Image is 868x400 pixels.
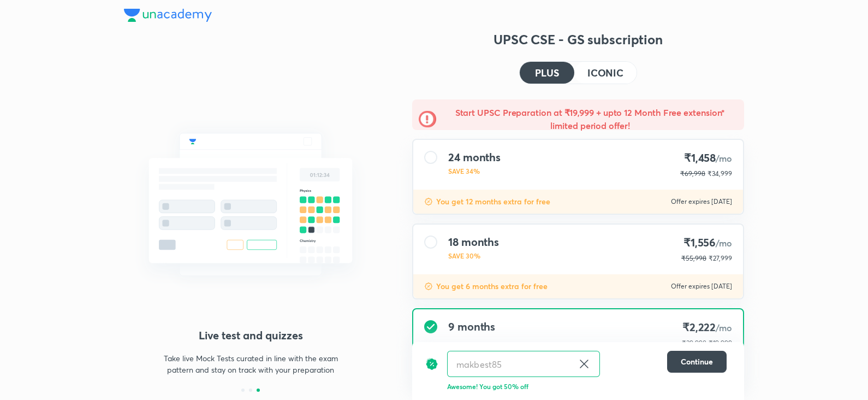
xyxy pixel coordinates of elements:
[448,236,499,249] h4: 18 months
[708,169,732,178] span: ₹34,999
[681,254,706,263] p: ₹55,998
[681,236,732,250] h4: ₹1,556
[448,151,501,164] h4: 24 months
[709,254,732,262] span: ₹27,999
[680,169,705,179] p: ₹69,998
[424,197,433,206] img: discount
[412,31,744,48] h3: UPSC CSE - GS subscription
[419,110,436,128] img: -
[680,151,732,166] h4: ₹1,458
[671,282,732,291] p: Offer expires [DATE]
[448,320,495,333] h4: 9 months
[709,339,732,347] span: ₹19,999
[448,351,573,377] input: Have a referral code?
[124,109,377,299] img: mock_test_quizes_521a5f770e.svg
[574,62,637,84] button: ICONIC
[424,282,433,291] img: discount
[535,68,559,78] h4: PLUS
[425,351,438,377] img: discount
[667,351,727,373] button: Continue
[448,166,501,176] p: SAVE 34%
[443,106,738,132] h5: Start UPSC Preparation at ₹19,999 + upto 12 Month Free extension* limited period offer!
[682,338,706,348] p: ₹39,998
[156,352,346,375] p: Take live Mock Tests curated in line with the exam pattern and stay on track with your preparation
[447,381,727,391] p: Awesome! You got 50% off
[716,237,732,249] span: /mo
[124,327,377,344] h4: Live test and quizzes
[671,197,732,206] p: Offer expires [DATE]
[448,251,499,261] p: SAVE 30%
[520,62,574,84] button: PLUS
[587,68,623,78] h4: ICONIC
[436,196,550,207] p: You get 12 months extra for free
[436,281,548,292] p: You get 6 months extra for free
[681,356,713,367] span: Continue
[716,322,732,333] span: /mo
[682,320,732,335] h4: ₹2,222
[124,9,212,22] img: Company Logo
[716,152,732,164] span: /mo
